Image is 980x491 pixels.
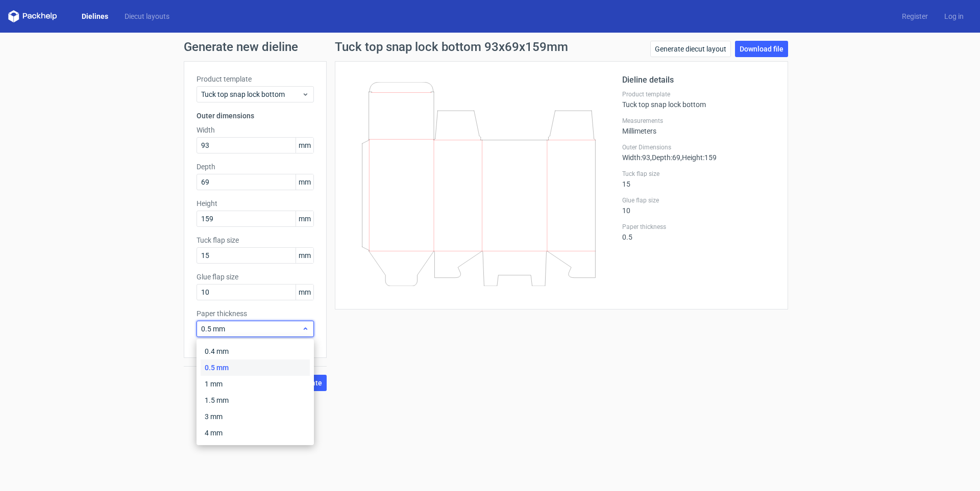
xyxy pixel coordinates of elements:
[296,211,313,226] span: mm
[201,324,302,334] span: 0.5 mm
[197,308,314,319] label: Paper thickness
[73,11,116,21] a: Dielines
[622,143,775,151] label: Outer Dimensions
[622,223,775,231] label: Paper thickness
[116,11,178,21] a: Diecut layouts
[622,90,775,98] label: Product template
[622,196,775,204] label: Glue flap size
[296,248,313,263] span: mm
[197,235,314,245] label: Tuck flap size
[650,153,680,162] span: , Depth : 69
[622,117,775,125] label: Measurements
[201,359,310,376] div: 0.5 mm
[197,272,314,282] label: Glue flap size
[622,153,650,162] span: Width : 93
[622,170,775,178] label: Tuck flap size
[296,285,313,300] span: mm
[197,198,314,209] label: Height
[197,74,314,84] label: Product template
[197,162,314,172] label: Depth
[622,90,775,109] div: Tuck top snap lock bottom
[936,11,972,21] a: Log in
[680,153,717,162] span: , Height : 159
[622,223,775,241] div: 0.5
[622,170,775,188] div: 15
[296,174,313,190] span: mm
[201,425,310,441] div: 4 mm
[622,117,775,135] div: Millimeters
[201,89,302,99] span: Tuck top snap lock bottom
[197,111,314,121] h3: Outer dimensions
[735,41,788,57] a: Download file
[201,343,310,359] div: 0.4 mm
[650,41,731,57] a: Generate diecut layout
[622,74,775,86] h2: Dieline details
[201,392,310,408] div: 1.5 mm
[894,11,936,21] a: Register
[184,41,796,53] h1: Generate new dieline
[197,125,314,135] label: Width
[201,376,310,392] div: 1 mm
[201,408,310,425] div: 3 mm
[622,196,775,215] div: 10
[296,138,313,153] span: mm
[335,41,568,53] h1: Tuck top snap lock bottom 93x69x159mm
